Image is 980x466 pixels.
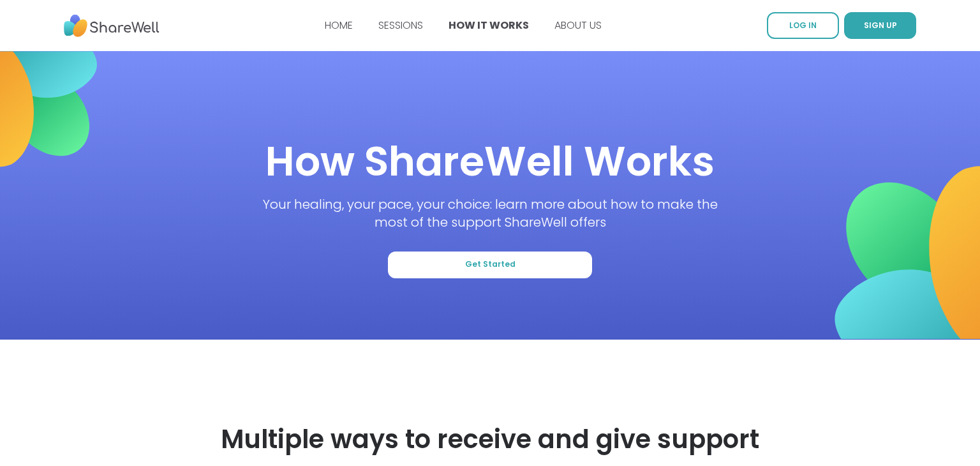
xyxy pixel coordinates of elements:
button: Get Started [388,252,592,278]
h2: Multiple ways to receive and give support [221,421,759,457]
span: Get Started [465,259,516,270]
a: SESSIONS [378,18,423,33]
span: LOG IN [789,20,817,31]
a: HOME [325,18,353,33]
a: ABOUT US [554,18,602,33]
a: LOG IN [767,12,839,39]
button: SIGN UP [844,12,916,39]
span: SIGN UP [864,20,897,31]
h1: How ShareWell Works [265,133,715,190]
img: ShareWell Nav Logo [64,8,160,43]
p: Your healing, your pace, your choice: learn more about how to make the most of the support ShareW... [260,195,720,231]
a: HOW IT WORKS [449,18,529,33]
